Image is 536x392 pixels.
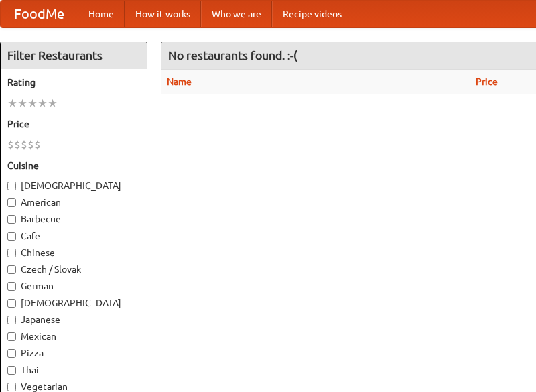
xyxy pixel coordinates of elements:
label: Czech / Slovak [7,263,140,276]
li: ★ [7,96,17,111]
label: Pizza [7,346,140,360]
input: German [7,282,16,291]
label: [DEMOGRAPHIC_DATA] [7,296,140,310]
h5: Rating [7,76,140,89]
label: Cafe [7,229,140,243]
a: Who we are [201,1,272,27]
li: ★ [38,96,48,111]
input: Japanese [7,316,16,324]
input: Cafe [7,232,16,241]
ng-pluralize: No restaurants found. :-( [168,49,297,62]
li: ★ [48,96,58,111]
a: FoodMe [1,1,78,27]
li: $ [34,137,41,152]
label: Thai [7,363,140,377]
input: [DEMOGRAPHIC_DATA] [7,299,16,308]
input: Mexican [7,332,16,341]
input: Vegetarian [7,383,16,391]
label: Chinese [7,246,140,259]
li: $ [21,137,27,152]
a: Price [476,76,498,87]
label: Japanese [7,313,140,326]
a: Name [167,76,192,87]
li: $ [14,137,21,152]
input: Pizza [7,349,16,358]
input: American [7,198,16,207]
a: Recipe videos [272,1,352,27]
input: [DEMOGRAPHIC_DATA] [7,182,16,190]
input: Barbecue [7,215,16,224]
li: ★ [27,96,38,111]
label: Mexican [7,330,140,343]
h5: Cuisine [7,159,140,172]
input: Chinese [7,249,16,257]
label: [DEMOGRAPHIC_DATA] [7,179,140,192]
label: German [7,279,140,293]
h4: Filter Restaurants [1,42,147,69]
input: Thai [7,366,16,375]
label: Barbecue [7,212,140,226]
h5: Price [7,117,140,131]
li: $ [7,137,14,152]
label: American [7,196,140,209]
a: Home [78,1,125,27]
li: ★ [17,96,27,111]
li: $ [27,137,34,152]
input: Czech / Slovak [7,265,16,274]
a: How it works [125,1,201,27]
